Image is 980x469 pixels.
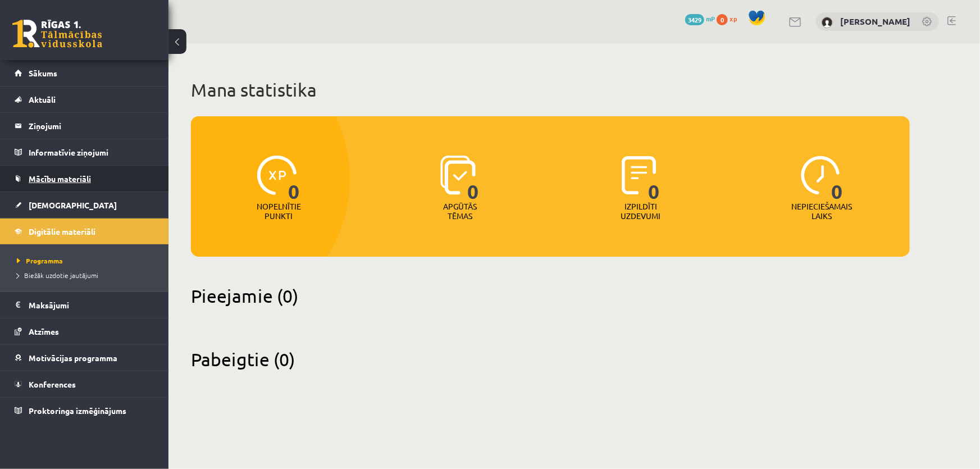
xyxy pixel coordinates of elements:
[15,60,154,86] a: Sākums
[191,348,910,370] h2: Pabeigtie (0)
[619,202,663,221] p: Izpildīti uzdevumi
[685,14,715,23] a: 3429 mP
[467,156,479,202] span: 0
[730,14,737,23] span: xp
[440,156,476,195] img: icon-learned-topics-4a711ccc23c960034f471b6e78daf4a3bad4a20eaf4de84257b87e66633f6470.svg
[438,202,482,221] p: Apgūtās tēmas
[840,16,910,27] a: [PERSON_NAME]
[191,285,910,307] h2: Pieejamie (0)
[288,156,300,202] span: 0
[15,192,154,218] a: [DEMOGRAPHIC_DATA]
[622,156,657,195] img: icon-completed-tasks-ad58ae20a441b2904462921112bc710f1caf180af7a3daa7317a5a94f2d26646.svg
[15,398,154,424] a: Proktoringa izmēģinājums
[257,202,301,221] p: Nopelnītie punkti
[717,14,728,25] span: 0
[15,345,154,371] a: Motivācijas programma
[15,371,154,397] a: Konferences
[29,94,56,104] span: Aktuāli
[648,156,660,202] span: 0
[191,79,910,101] h1: Mana statistika
[29,406,126,416] span: Proktoringa izmēģinājums
[15,166,154,192] a: Mācību materiāli
[792,202,853,221] p: Nepieciešamais laiks
[29,353,117,363] span: Motivācijas programma
[17,270,157,280] a: Biežāk uzdotie jautājumi
[17,256,157,266] a: Programma
[706,14,715,23] span: mP
[15,139,154,165] a: Informatīvie ziņojumi
[685,14,704,25] span: 3429
[15,86,154,112] a: Aktuāli
[29,174,91,184] span: Mācību materiāli
[17,271,98,280] span: Biežāk uzdotie jautājumi
[29,200,117,210] span: [DEMOGRAPHIC_DATA]
[29,326,59,336] span: Atzīmes
[15,318,154,344] a: Atzīmes
[29,139,154,165] legend: Informatīvie ziņojumi
[717,14,742,23] a: 0 xp
[29,113,154,139] legend: Ziņojumi
[801,156,840,195] img: icon-clock-7be60019b62300814b6bd22b8e044499b485619524d84068768e800edab66f18.svg
[17,256,63,265] span: Programma
[15,113,154,139] a: Ziņojumi
[832,156,844,202] span: 0
[257,156,297,195] img: icon-xp-0682a9bc20223a9ccc6f5883a126b849a74cddfe5390d2b41b4391c66f2066e7.svg
[29,292,154,318] legend: Maksājumi
[15,218,154,244] a: Digitālie materiāli
[15,292,154,318] a: Maksājumi
[29,68,57,78] span: Sākums
[29,379,76,389] span: Konferences
[12,20,102,48] a: Rīgas 1. Tālmācības vidusskola
[822,17,833,28] img: Stīvens Kuzmenko
[29,226,95,236] span: Digitālie materiāli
